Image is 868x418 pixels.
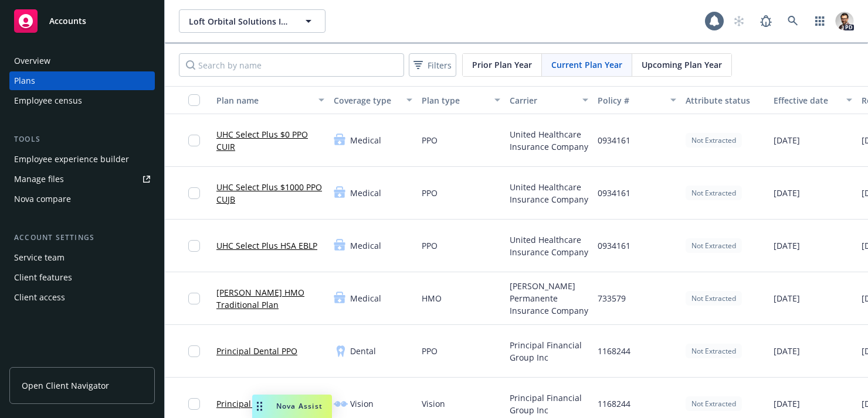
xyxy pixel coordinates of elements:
[9,248,155,267] a: Service team
[774,239,800,252] span: [DATE]
[252,395,332,418] button: Nova Assist
[681,86,769,114] button: Attribute status
[276,401,323,411] span: Nova Assist
[216,286,324,311] a: [PERSON_NAME] HMO Traditional Plan
[179,53,404,77] input: Search by name
[9,288,155,307] a: Client access
[808,9,832,33] a: Switch app
[411,57,454,74] span: Filters
[598,239,630,252] span: 0934161
[422,187,438,199] span: PPO
[642,59,722,71] span: Upcoming Plan Year
[350,292,381,304] span: Medical
[598,94,663,107] div: Policy #
[179,9,325,33] button: Loft Orbital Solutions Inc.
[598,345,630,357] span: 1168244
[188,94,200,106] input: Select all
[422,239,438,252] span: PPO
[9,268,155,287] a: Client features
[754,9,778,33] a: Report a Bug
[417,86,505,114] button: Plan type
[686,344,742,358] div: Not Extracted
[598,187,630,199] span: 0934161
[593,86,681,114] button: Policy #
[510,94,575,107] div: Carrier
[189,15,290,28] span: Loft Orbital Solutions Inc.
[9,232,155,244] div: Account settings
[510,234,588,258] span: United Healthcare Insurance Company
[188,240,200,252] input: Toggle Row Selected
[505,86,593,114] button: Carrier
[598,292,626,304] span: 733579
[686,396,742,411] div: Not Extracted
[774,292,800,304] span: [DATE]
[422,292,442,304] span: HMO
[216,345,297,357] a: Principal Dental PPO
[49,16,86,26] span: Accounts
[9,170,155,189] a: Manage files
[774,187,800,199] span: [DATE]
[727,9,751,33] a: Start snowing
[9,190,155,208] a: Nova compare
[252,395,267,418] div: Drag to move
[216,239,317,252] a: UHC Select Plus HSA EBLP
[188,293,200,304] input: Toggle Row Selected
[598,134,630,146] span: 0934161
[216,94,311,107] div: Plan name
[9,91,155,110] a: Employee census
[350,239,381,252] span: Medical
[422,345,438,357] span: PPO
[835,12,854,30] img: photo
[350,398,374,410] span: Vision
[409,53,456,77] button: Filters
[350,134,381,146] span: Medical
[472,59,532,71] span: Prior Plan Year
[350,187,381,199] span: Medical
[14,190,71,208] div: Nova compare
[188,398,200,410] input: Toggle Row Selected
[686,186,742,200] div: Not Extracted
[510,128,588,153] span: United Healthcare Insurance Company
[14,91,82,110] div: Employee census
[422,94,487,107] div: Plan type
[216,398,277,410] a: Principal Vision
[781,9,805,33] a: Search
[9,71,155,90] a: Plans
[188,345,200,357] input: Toggle Row Selected
[14,288,65,307] div: Client access
[686,94,764,107] div: Attribute status
[510,181,588,205] span: United Healthcare Insurance Company
[9,5,155,37] a: Accounts
[774,398,800,410] span: [DATE]
[551,59,622,71] span: Current Plan Year
[428,59,452,71] span: Filters
[14,52,50,70] div: Overview
[422,134,438,146] span: PPO
[22,379,109,392] span: Open Client Navigator
[774,134,800,146] span: [DATE]
[686,133,742,148] div: Not Extracted
[188,187,200,199] input: Toggle Row Selected
[774,94,839,107] div: Effective date
[216,181,324,205] a: UHC Select Plus $1000 PPO CUJB
[598,398,630,410] span: 1168244
[14,71,35,90] div: Plans
[9,52,155,70] a: Overview
[686,291,742,306] div: Not Extracted
[9,133,155,145] div: Tools
[422,398,445,410] span: Vision
[216,128,324,153] a: UHC Select Plus $0 PPO CUIR
[14,150,129,169] div: Employee experience builder
[769,86,857,114] button: Effective date
[14,170,64,189] div: Manage files
[510,280,588,317] span: [PERSON_NAME] Permanente Insurance Company
[212,86,329,114] button: Plan name
[188,135,200,146] input: Toggle Row Selected
[350,345,376,357] span: Dental
[686,238,742,253] div: Not Extracted
[14,268,72,287] div: Client features
[329,86,417,114] button: Coverage type
[510,339,588,364] span: Principal Financial Group Inc
[334,94,399,107] div: Coverage type
[510,392,588,416] span: Principal Financial Group Inc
